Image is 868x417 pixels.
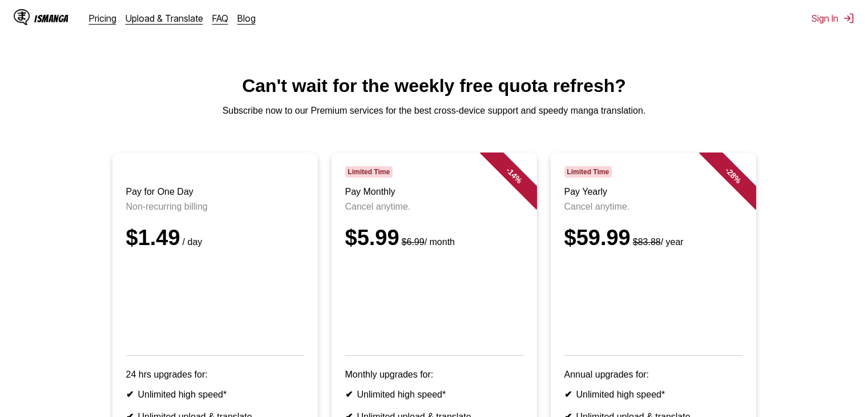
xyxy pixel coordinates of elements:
a: FAQ [212,13,228,24]
small: / year [631,237,684,247]
div: $5.99 [345,226,523,250]
li: Unlimited high speed* [126,389,304,400]
small: / day [180,237,203,247]
s: $83.88 [633,237,661,247]
a: IsManga LogoIsManga [14,9,89,27]
div: - 28 % [699,141,767,210]
b: ✔ [126,390,134,399]
p: 24 hrs upgrades for: [126,370,304,380]
b: ✔ [345,390,353,399]
img: IsManga Logo [14,9,30,25]
button: Sign In [812,13,854,24]
h3: Pay for One Day [126,187,304,197]
s: $6.99 [402,237,425,247]
span: Limited Time [345,166,393,178]
a: Pricing [89,13,116,24]
p: Cancel anytime. [345,202,523,212]
li: Unlimited high speed* [564,389,742,400]
iframe: PayPal [126,264,304,339]
div: IsManga [34,13,68,24]
p: Annual upgrades for: [564,370,742,380]
iframe: PayPal [345,264,523,339]
a: Blog [237,13,256,24]
small: / month [399,237,455,247]
p: Cancel anytime. [564,202,742,212]
h3: Pay Yearly [564,187,742,197]
img: Sign out [843,13,854,24]
p: Subscribe now to our Premium services for the best cross-device support and speedy manga translat... [9,106,859,116]
div: - 14 % [479,141,548,210]
p: Non-recurring billing [126,202,304,212]
span: Limited Time [564,166,612,178]
p: Monthly upgrades for: [345,370,523,380]
li: Unlimited high speed* [345,389,523,400]
h1: Can't wait for the weekly free quota refresh? [9,75,859,97]
div: $59.99 [564,226,742,250]
iframe: PayPal [564,264,742,339]
div: $1.49 [126,226,304,250]
a: Upload & Translate [126,13,203,24]
b: ✔ [564,390,572,399]
h3: Pay Monthly [345,187,523,197]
